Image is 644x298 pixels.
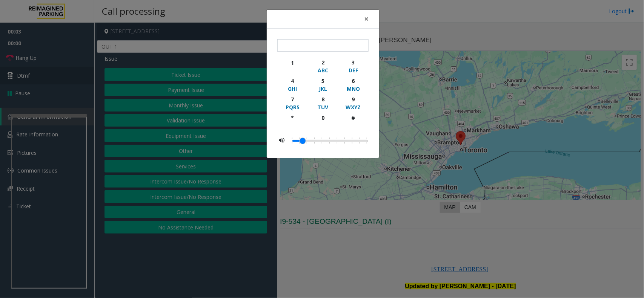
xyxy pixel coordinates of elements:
span: × [364,14,369,24]
li: 0.05 [296,136,303,145]
li: 0 [292,136,296,145]
div: MNO [343,85,364,93]
li: 0.2 [318,136,326,145]
button: 5JKL [307,75,338,94]
a: Drag [300,138,306,144]
div: 7 [282,95,303,103]
div: PQRS [282,103,303,111]
div: WXYZ [343,103,364,111]
li: 0.3 [334,136,341,145]
button: 7PQRS [277,94,308,112]
button: 1 [277,57,308,75]
button: # [338,112,369,130]
li: 0.15 [311,136,318,145]
div: GHI [282,85,303,93]
li: 0.4 [349,136,356,145]
li: 0.45 [356,136,364,145]
div: 5 [312,77,333,85]
div: JKL [312,85,333,93]
button: 8TUV [307,94,338,112]
button: 3DEF [338,57,369,75]
div: 6 [343,77,364,85]
div: 2 [312,58,333,66]
div: 0 [312,114,333,122]
div: 4 [282,77,303,85]
li: 0.35 [341,136,349,145]
button: 4GHI [277,75,308,94]
button: Close [359,10,374,28]
div: # [343,114,364,122]
li: 0.1 [303,136,311,145]
button: 2ABC [307,57,338,75]
div: 8 [312,95,333,103]
div: 9 [343,95,364,103]
div: 3 [343,58,364,66]
li: 0.25 [326,136,334,145]
div: ABC [312,66,333,74]
button: 6MNO [338,75,369,94]
div: TUV [312,103,333,111]
button: 0 [307,112,338,130]
li: 0.5 [364,136,367,145]
div: DEF [343,66,364,74]
div: 1 [282,59,303,67]
button: 9WXYZ [338,94,369,112]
